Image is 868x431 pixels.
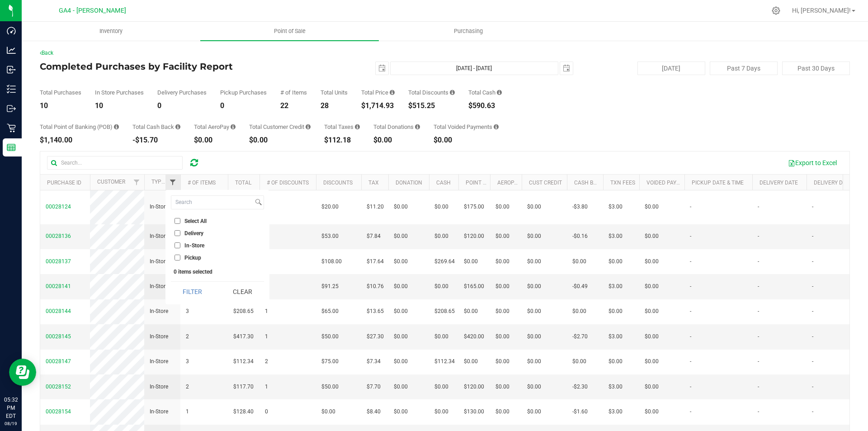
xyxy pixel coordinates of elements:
a: Tax [368,180,379,186]
span: $27.30 [367,332,384,341]
span: GA4 - [PERSON_NAME] [59,7,126,14]
span: $0.00 [495,407,509,416]
inline-svg: Reports [7,143,16,152]
span: $7.70 [367,383,381,391]
span: $417.30 [233,332,254,341]
span: - [758,383,759,391]
span: - [690,383,691,391]
span: $0.00 [527,383,541,391]
span: $65.00 [321,307,339,316]
div: -$15.70 [132,137,180,144]
a: # of Items [188,180,216,186]
span: select [376,62,388,75]
button: Past 30 Days [782,62,850,75]
span: - [812,282,813,291]
span: $0.00 [609,357,623,366]
span: $0.00 [394,282,408,291]
div: $112.18 [324,137,360,144]
a: Cust Credit [529,180,562,186]
span: - [690,203,691,211]
span: $0.00 [394,407,408,416]
inline-svg: Dashboard [7,26,16,35]
span: 3 [186,357,189,366]
span: $120.00 [464,383,484,391]
span: Point of Sale [262,27,318,35]
a: Donation [396,180,422,186]
div: $590.63 [468,102,502,109]
span: $0.00 [527,203,541,211]
span: $0.00 [645,357,659,366]
span: $10.76 [367,282,384,291]
span: - [812,257,813,266]
span: $3.00 [609,383,623,391]
span: $0.00 [394,203,408,211]
span: $0.00 [527,282,541,291]
span: $0.00 [394,257,408,266]
span: $50.00 [321,332,339,341]
span: 00028145 [46,333,71,340]
span: 3 [186,307,189,316]
span: $3.00 [609,407,623,416]
i: Sum of the successful, non-voided AeroPay payment transactions for all purchases in the date range. [231,124,236,130]
span: $165.00 [464,282,484,291]
a: # of Discounts [267,180,309,186]
span: $0.00 [572,357,586,366]
span: $0.00 [527,407,541,416]
div: Delivery Purchases [157,90,207,95]
span: $0.00 [434,407,448,416]
a: Filter [129,175,144,190]
div: $0.00 [194,137,236,144]
span: $0.00 [495,307,509,316]
span: In-Store [150,232,168,241]
div: 0 [157,102,207,109]
div: Total AeroPay [194,124,236,130]
span: $0.00 [434,203,448,211]
span: $175.00 [464,203,484,211]
span: - [758,357,759,366]
span: $208.65 [434,307,455,316]
span: $120.00 [464,232,484,241]
span: -$3.80 [572,203,588,211]
div: Total Point of Banking (POB) [40,124,119,130]
span: In-Store [150,282,168,291]
span: 1 [186,407,189,416]
span: $0.00 [645,282,659,291]
span: - [758,257,759,266]
span: 00028124 [46,204,71,210]
span: $0.00 [394,332,408,341]
i: Sum of the successful, non-voided payments using account credit for all purchases in the date range. [306,124,311,130]
span: $0.00 [495,383,509,391]
div: $0.00 [249,137,311,144]
div: 0 items selected [174,269,261,275]
span: In-Store [150,307,168,316]
span: 0 [265,407,268,416]
a: Delivery Driver [814,180,857,186]
span: $0.00 [645,307,659,316]
span: $0.00 [434,332,448,341]
div: 28 [321,102,348,109]
span: 2 [265,357,268,366]
div: Total Donations [373,124,420,130]
span: $0.00 [464,307,478,316]
span: Purchasing [442,27,495,35]
div: Total Discounts [408,90,455,95]
input: Search [171,196,253,209]
span: In-Store [184,243,204,248]
span: $269.64 [434,257,455,266]
span: $0.00 [527,307,541,316]
span: - [812,203,813,211]
span: -$2.30 [572,383,588,391]
span: $53.00 [321,232,339,241]
span: 00028136 [46,233,71,239]
button: Export to Excel [782,155,843,171]
span: $0.00 [495,357,509,366]
button: Filter [171,282,214,302]
span: $108.00 [321,257,342,266]
span: - [758,232,759,241]
span: - [758,307,759,316]
span: $20.00 [321,203,339,211]
div: Total Price [361,90,395,95]
div: Total Taxes [324,124,360,130]
a: Discounts [323,180,353,186]
span: $3.00 [609,332,623,341]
